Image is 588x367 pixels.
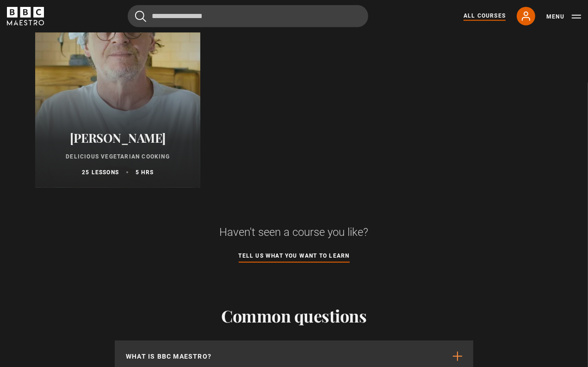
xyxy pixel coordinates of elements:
a: Tell us what you want to learn [239,251,350,261]
p: 25 lessons [82,168,119,177]
h2: Common questions [115,306,473,325]
input: Search [128,5,368,27]
p: What is BBC Maestro? [126,352,211,361]
button: Toggle navigation [546,12,581,21]
h2: Haven't seen a course you like? [70,225,518,240]
p: Delicious Vegetarian Cooking [46,152,189,161]
svg: BBC Maestro [7,7,44,25]
p: 5 hrs [136,168,154,177]
h2: [PERSON_NAME] [46,131,189,145]
a: All Courses [464,12,506,21]
button: Submit the search query [135,11,146,22]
